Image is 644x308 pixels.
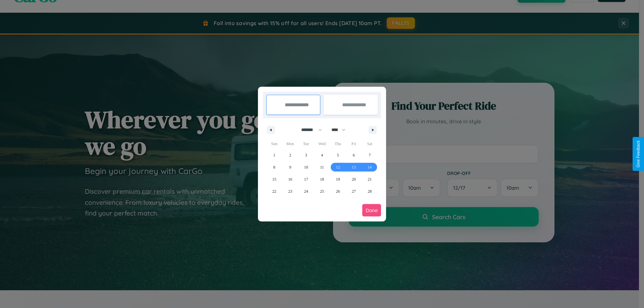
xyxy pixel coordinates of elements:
button: 21 [362,173,378,185]
span: 19 [336,173,340,185]
span: 25 [320,185,324,197]
button: 15 [266,173,282,185]
button: 19 [330,173,346,185]
span: 23 [288,185,292,197]
button: 23 [282,185,298,197]
button: 7 [362,149,378,161]
button: 4 [314,149,330,161]
button: 24 [298,185,314,197]
button: 3 [298,149,314,161]
button: 12 [330,161,346,173]
button: 28 [362,185,378,197]
button: 16 [282,173,298,185]
span: 15 [272,173,276,185]
button: 2 [282,149,298,161]
span: 13 [352,161,356,173]
span: 16 [288,173,292,185]
span: Sat [362,138,378,149]
span: 24 [304,185,308,197]
span: 22 [272,185,276,197]
button: 17 [298,173,314,185]
span: 11 [320,161,324,173]
button: 10 [298,161,314,173]
button: 1 [266,149,282,161]
span: 18 [320,173,324,185]
button: 18 [314,173,330,185]
span: 7 [369,149,371,161]
button: 6 [346,149,362,161]
span: 26 [336,185,340,197]
span: 10 [304,161,308,173]
span: Sun [266,138,282,149]
span: Fri [346,138,362,149]
button: 26 [330,185,346,197]
span: 27 [352,185,356,197]
span: 3 [305,149,307,161]
button: 20 [346,173,362,185]
span: 20 [352,173,356,185]
span: 4 [321,149,323,161]
span: Wed [314,138,330,149]
span: Thu [330,138,346,149]
button: Done [362,204,381,217]
button: 9 [282,161,298,173]
span: 21 [368,173,372,185]
button: 5 [330,149,346,161]
button: 27 [346,185,362,197]
div: Give Feedback [636,140,641,168]
span: 8 [273,161,275,173]
span: 28 [368,185,372,197]
button: 13 [346,161,362,173]
span: Mon [282,138,298,149]
button: 25 [314,185,330,197]
span: Tue [298,138,314,149]
span: 5 [337,149,339,161]
button: 8 [266,161,282,173]
span: 2 [289,149,291,161]
span: 12 [336,161,340,173]
span: 9 [289,161,291,173]
button: 14 [362,161,378,173]
span: 17 [304,173,308,185]
button: 11 [314,161,330,173]
span: 14 [368,161,372,173]
span: 1 [273,149,275,161]
span: 6 [353,149,355,161]
button: 22 [266,185,282,197]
